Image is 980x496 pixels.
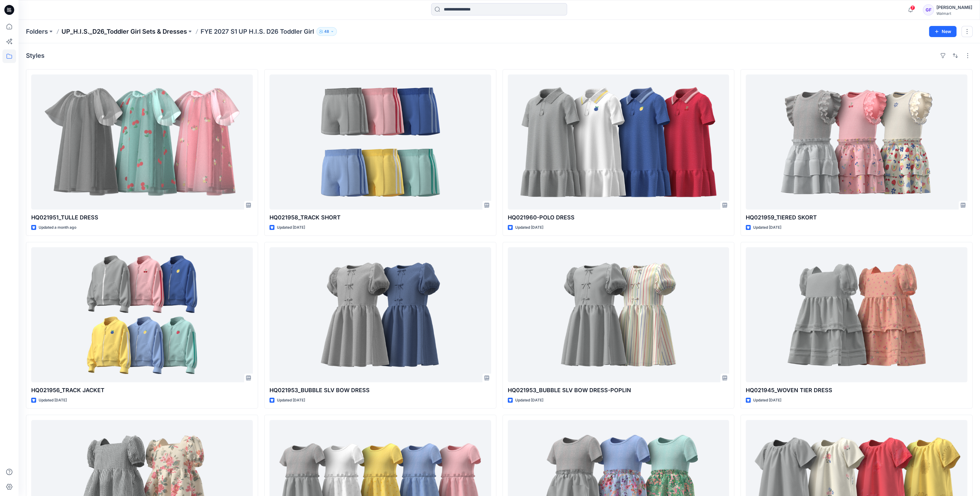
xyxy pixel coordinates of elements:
[936,4,972,11] div: [PERSON_NAME]
[508,74,729,210] a: HQ021960-POLO DRESS
[936,11,972,16] div: Walmart
[929,26,957,37] button: New
[269,247,491,382] a: HQ021953_BUBBLE SLV BOW DRESS
[753,397,781,404] p: Updated [DATE]
[923,4,934,15] div: GF
[508,386,729,395] p: HQ021953_BUBBLE SLV BOW DRESS-POPLIN
[515,224,543,231] p: Updated [DATE]
[508,247,729,382] a: HQ021953_BUBBLE SLV BOW DRESS-POPLIN
[39,397,67,404] p: Updated [DATE]
[26,52,45,59] h4: Styles
[746,213,967,222] p: HQ021959_TIERED SKORT
[746,386,967,395] p: HQ021945_WOVEN TIER DRESS
[31,213,253,222] p: HQ021951_TULLE DRESS
[910,5,915,10] span: 7
[746,247,967,382] a: HQ021945_WOVEN TIER DRESS
[753,224,781,231] p: Updated [DATE]
[277,224,305,231] p: Updated [DATE]
[201,27,314,36] p: FYE 2027 S1 UP H.I.S. D26 Toddler Girl
[746,74,967,210] a: HQ021959_TIERED SKORT
[269,213,491,222] p: HQ021958_TRACK SHORT
[277,397,305,404] p: Updated [DATE]
[31,247,253,382] a: HQ021956_TRACK JACKET
[515,397,543,404] p: Updated [DATE]
[324,28,329,35] p: 48
[508,213,729,222] p: HQ021960-POLO DRESS
[31,74,253,210] a: HQ021951_TULLE DRESS
[316,27,337,36] button: 48
[39,224,76,231] p: Updated a month ago
[26,27,48,36] a: Folders
[269,74,491,210] a: HQ021958_TRACK SHORT
[31,386,253,395] p: HQ021956_TRACK JACKET
[269,386,491,395] p: HQ021953_BUBBLE SLV BOW DRESS
[62,27,187,36] a: UP_H.I.S._D26_Toddler Girl Sets & Dresses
